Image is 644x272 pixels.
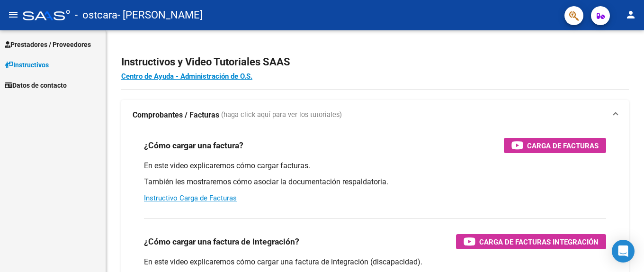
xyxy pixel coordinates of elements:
mat-icon: menu [8,9,19,20]
strong: Comprobantes / Facturas [133,110,219,120]
h3: ¿Cómo cargar una factura? [144,139,243,152]
span: (haga click aquí para ver los tutoriales) [221,110,342,120]
div: Open Intercom Messenger [612,240,635,263]
span: Instructivos [5,60,49,70]
a: Centro de Ayuda - Administración de O.S. [121,72,252,81]
span: Prestadores / Proveedores [5,39,91,50]
p: En este video explicaremos cómo cargar facturas. [144,161,606,171]
h3: ¿Cómo cargar una factura de integración? [144,235,299,248]
span: Carga de Facturas [527,140,599,152]
span: Datos de contacto [5,80,67,91]
p: En este video explicaremos cómo cargar una factura de integración (discapacidad). [144,257,606,267]
mat-icon: person [625,9,636,20]
span: - [PERSON_NAME] [117,5,203,26]
p: También les mostraremos cómo asociar la documentación respaldatoria. [144,177,606,187]
h2: Instructivos y Video Tutoriales SAAS [121,53,629,71]
mat-expansion-panel-header: Comprobantes / Facturas (haga click aquí para ver los tutoriales) [121,100,629,130]
a: Instructivo Carga de Facturas [144,194,237,202]
span: Carga de Facturas Integración [479,236,599,248]
button: Carga de Facturas [504,138,606,153]
button: Carga de Facturas Integración [456,234,606,249]
span: - ostcara [75,5,117,26]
